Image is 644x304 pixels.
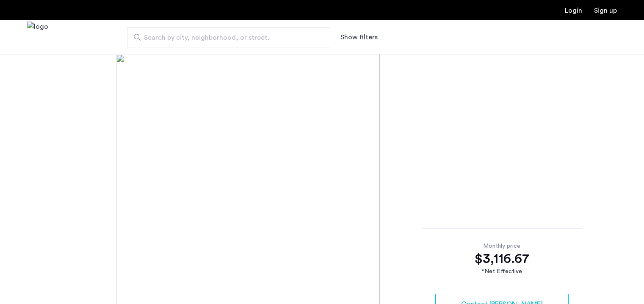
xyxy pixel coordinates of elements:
[565,7,582,14] a: Login
[435,242,569,250] div: Monthly price
[127,27,330,47] input: Apartment Search
[27,22,48,53] a: Cazamio Logo
[340,32,378,42] button: Show or hide filters
[144,33,307,43] span: Search by city, neighborhood, or street.
[594,7,617,14] a: Registration
[435,250,569,267] div: $3,116.67
[27,22,48,53] img: logo
[435,267,569,276] div: *Net Effective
